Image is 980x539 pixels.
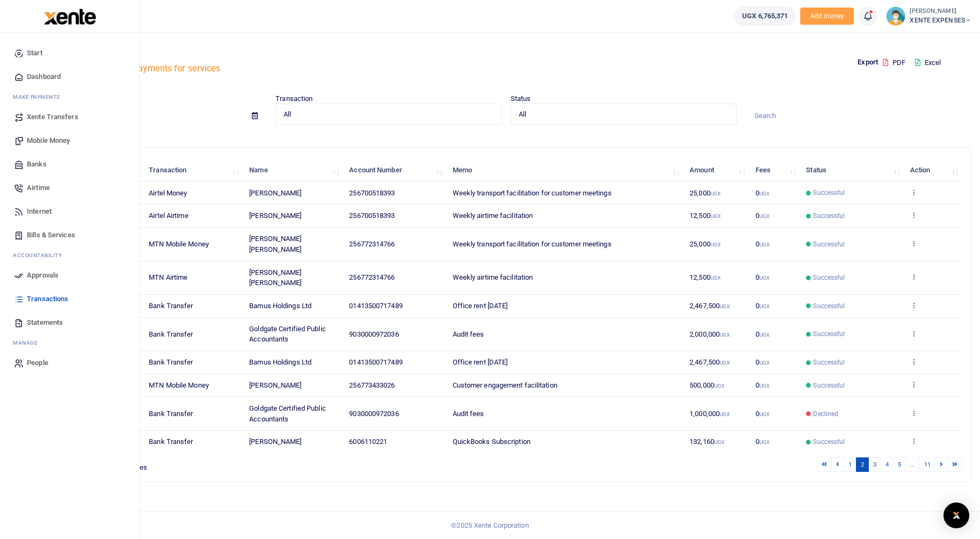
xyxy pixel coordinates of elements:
[249,189,301,197] span: [PERSON_NAME]
[910,16,971,25] span: XENTE EXPENSES
[43,12,96,20] a: logo-small logo-large logo-large
[149,189,187,197] span: Airtel Money
[904,159,962,182] th: Action: activate to sort column ascending
[800,8,854,25] li: Toup your wallet
[689,381,724,389] span: 500,000
[813,188,845,198] span: Successful
[759,439,770,445] small: UGX
[759,242,770,247] small: UGX
[9,65,130,89] a: Dashboard
[249,325,326,344] span: Goldgate Certified Public Accountants
[943,502,969,528] div: Open Intercom Messenger
[759,332,770,338] small: UGX
[759,360,770,366] small: UGX
[813,211,845,221] span: Successful
[813,437,845,447] span: Successful
[9,41,130,65] a: Start
[9,105,130,129] a: Xente Transfers
[813,273,845,282] span: Successful
[249,358,311,366] span: Bamus Holdings Ltd
[756,212,770,220] span: 0
[27,230,75,241] span: Bills & Services
[149,410,193,418] span: Bank Transfer
[27,71,61,82] span: Dashboard
[9,129,130,152] a: Mobile Money
[893,457,906,472] a: 5
[756,410,770,418] span: 0
[756,302,770,310] span: 0
[720,332,730,338] small: UGX
[742,11,788,21] span: UGX 6,765,371
[27,206,52,217] span: Internet
[689,212,721,220] span: 12,500
[858,57,878,68] p: Export
[756,189,770,197] span: 0
[50,456,426,473] div: Showing 11 to 20 of 102 entries
[868,457,881,472] a: 3
[9,247,130,264] li: Ac
[149,302,193,310] span: Bank Transfer
[453,381,557,389] span: Customer engagement facilitation
[9,351,130,375] a: People
[919,457,935,472] a: 11
[453,330,484,338] span: Audit fees
[149,330,193,338] span: Bank Transfer
[249,235,301,253] span: [PERSON_NAME] [PERSON_NAME]
[149,240,209,248] span: MTN Mobile Money
[453,273,533,281] span: Weekly airtime facilitation
[21,251,62,259] span: countability
[9,311,130,334] a: Statements
[275,93,313,104] label: Transaction
[349,381,395,389] span: 256773433026
[349,358,402,366] span: 01413500717489
[149,358,193,366] span: Bank Transfer
[249,212,301,220] span: [PERSON_NAME]
[9,223,130,247] a: Bills & Services
[759,303,770,309] small: UGX
[759,383,770,389] small: UGX
[27,112,78,122] span: Xente Transfers
[349,330,398,338] span: 9030000972036
[27,294,68,304] span: Transactions
[446,159,684,182] th: Memo: activate to sort column ascending
[9,287,130,311] a: Transactions
[689,240,721,248] span: 25,000
[813,329,845,339] span: Successful
[453,240,612,248] span: Weekly transport facilitation for customer meetings
[710,191,721,196] small: UGX
[756,330,770,338] span: 0
[881,457,894,472] a: 4
[349,438,387,446] span: 6006110221
[18,339,38,347] span: anage
[756,273,770,281] span: 0
[249,302,311,310] span: Bamus Holdings Ltd
[813,409,838,419] span: Declined
[710,275,721,281] small: UGX
[759,213,770,219] small: UGX
[886,6,905,26] img: profile-user
[813,239,845,249] span: Successful
[9,176,130,200] a: Airtime
[453,302,508,310] span: Office rent [DATE]
[720,303,730,309] small: UGX
[9,89,130,105] li: M
[689,189,721,197] span: 25,000
[519,109,721,120] span: All
[813,358,845,367] span: Successful
[27,358,48,368] span: People
[745,106,971,125] input: Search
[284,109,486,120] span: All
[41,46,502,58] h4: Payments made
[689,302,730,310] span: 2,467,500
[756,438,770,446] span: 0
[9,200,130,223] a: Internet
[143,159,243,182] th: Transaction: activate to sort column ascending
[856,457,869,472] a: 2
[813,381,845,390] span: Successful
[800,8,854,25] span: Add money
[759,275,770,281] small: UGX
[349,240,395,248] span: 256772314766
[9,152,130,176] a: Banks
[349,302,402,310] span: 01413500717489
[689,438,724,446] span: 132,160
